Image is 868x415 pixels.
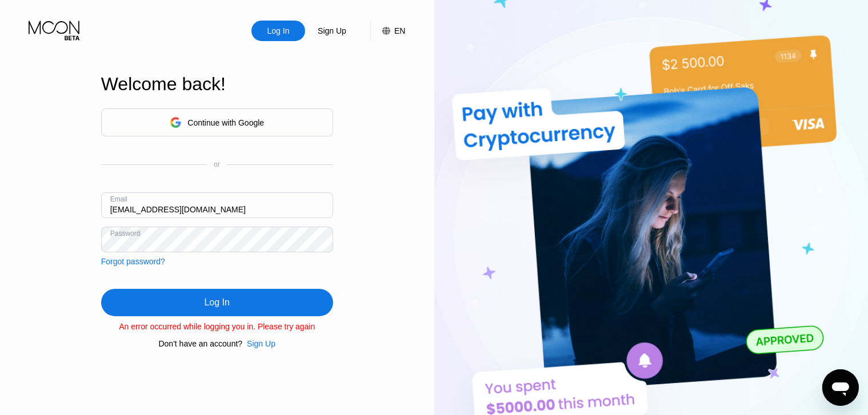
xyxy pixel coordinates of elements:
[101,74,333,95] div: Welcome back!
[101,108,333,136] div: Continue with Google
[266,25,291,37] div: Log In
[110,229,141,237] div: Password
[101,289,333,316] div: Log In
[101,257,165,266] div: Forgot password?
[187,118,264,127] div: Continue with Google
[101,322,333,331] div: An error occurred while logging you in. Please try again
[159,339,243,348] div: Don't have an account?
[317,25,347,37] div: Sign Up
[822,369,859,406] iframe: Button to launch messaging window
[370,21,405,41] div: EN
[205,297,230,308] div: Log In
[110,195,127,203] div: Email
[394,26,405,35] div: EN
[247,339,275,348] div: Sign Up
[242,339,275,348] div: Sign Up
[305,21,359,41] div: Sign Up
[251,21,305,41] div: Log In
[214,160,220,168] div: or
